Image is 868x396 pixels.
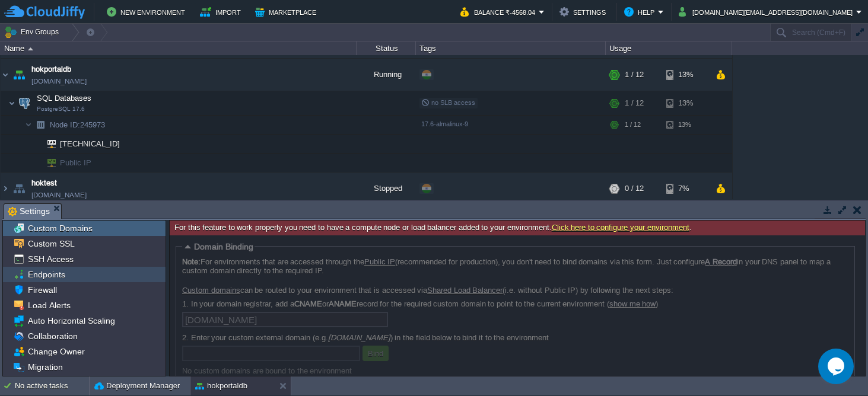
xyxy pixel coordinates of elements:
[1,59,10,91] img: AMDAwAAAACH5BAEAAAAALAAAAAABAAEAAAICRAEAOw==
[39,135,56,153] img: AMDAwAAAACH5BAEAAAAALAAAAAABAAEAAAICRAEAOw==
[460,5,539,19] button: Balance ₹-4568.04
[357,173,416,205] div: Stopped
[31,177,57,189] a: hoktest
[26,285,59,295] a: Firewall
[37,106,85,113] span: PostgreSQL 17.6
[625,116,641,134] div: 1 / 12
[49,120,107,130] span: 245973
[624,5,658,19] button: Help
[36,93,93,103] span: SQL Databases
[15,376,89,395] div: No active tasks
[421,120,468,127] span: 17.6-almalinux-9
[32,116,49,134] img: AMDAwAAAACH5BAEAAAAALAAAAAABAAEAAAICRAEAOw==
[39,154,56,172] img: AMDAwAAAACH5BAEAAAAALAAAAAABAAEAAAICRAEAOw==
[666,116,705,134] div: 13%
[357,59,416,91] div: Running
[36,94,93,103] a: SQL DatabasesPostgreSQL 17.6
[8,204,50,219] span: Settings
[107,5,189,19] button: New Environment
[4,24,63,40] button: Env Groups
[26,269,67,280] a: Endpoints
[4,5,85,20] img: CloudJiffy
[26,346,87,357] a: Change Owner
[666,59,705,91] div: 13%
[59,139,122,148] a: [TECHNICAL_ID]
[625,173,644,205] div: 0 / 12
[625,91,644,115] div: 1 / 12
[16,91,33,115] img: AMDAwAAAACH5BAEAAAAALAAAAAABAAEAAAICRAEAOw==
[1,173,10,205] img: AMDAwAAAACH5BAEAAAAALAAAAAABAAEAAAICRAEAOw==
[94,380,180,392] button: Deployment Manager
[59,135,122,153] span: [TECHNICAL_ID]
[32,135,39,153] img: AMDAwAAAACH5BAEAAAAALAAAAAABAAEAAAICRAEAOw==
[195,380,247,392] button: hokportaldb
[32,154,39,172] img: AMDAwAAAACH5BAEAAAAALAAAAAABAAEAAAICRAEAOw==
[31,75,87,87] span: [DOMAIN_NAME]
[49,120,107,130] a: Node ID:245973
[26,238,77,249] a: Custom SSL
[31,63,71,75] a: hokportaldb
[26,331,80,341] a: Collaboration
[679,5,856,19] button: [DOMAIN_NAME][EMAIL_ADDRESS][DOMAIN_NAME]
[421,99,475,106] span: no SLB access
[255,5,320,19] button: Marketplace
[625,59,644,91] div: 1 / 12
[59,154,93,172] span: Public IP
[666,173,705,205] div: 7%
[26,254,75,264] a: SSH Access
[552,223,689,232] a: Click here to configure your environment
[170,221,865,235] div: For this feature to work properly you need to have a compute node or load balancer added to your ...
[28,47,33,50] img: AMDAwAAAACH5BAEAAAAALAAAAAABAAEAAAICRAEAOw==
[606,41,732,55] div: Usage
[200,5,244,19] button: Import
[26,300,72,311] a: Load Alerts
[26,362,65,372] a: Migration
[11,59,27,91] img: AMDAwAAAACH5BAEAAAAALAAAAAABAAEAAAICRAEAOw==
[26,223,94,234] a: Custom Domains
[59,158,93,167] a: Public IP
[559,5,609,19] button: Settings
[25,116,32,134] img: AMDAwAAAACH5BAEAAAAALAAAAAABAAEAAAICRAEAOw==
[26,315,117,326] a: Auto Horizontal Scaling
[818,349,856,384] iframe: chat widget
[11,173,27,205] img: AMDAwAAAACH5BAEAAAAALAAAAAABAAEAAAICRAEAOw==
[1,41,356,55] div: Name
[50,120,80,129] span: Node ID:
[666,91,705,115] div: 13%
[8,91,15,115] img: AMDAwAAAACH5BAEAAAAALAAAAAABAAEAAAICRAEAOw==
[416,41,605,55] div: Tags
[31,189,87,201] a: [DOMAIN_NAME]
[357,41,415,55] div: Status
